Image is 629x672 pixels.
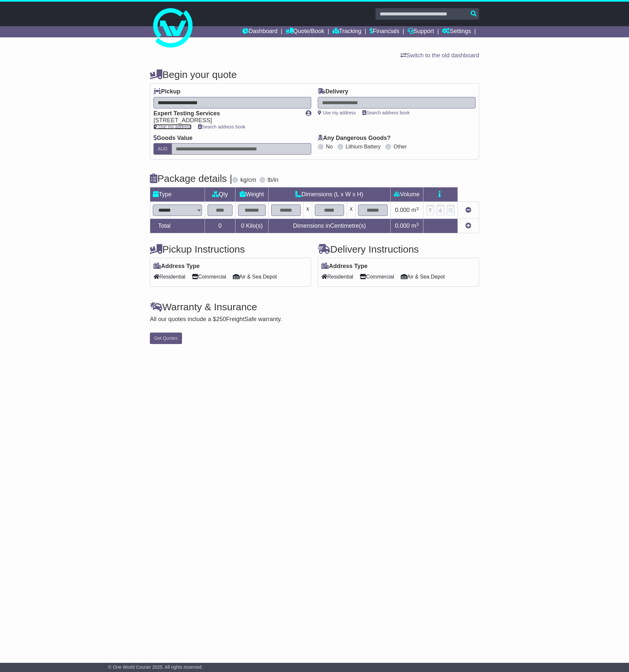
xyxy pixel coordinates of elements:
[360,272,394,282] span: Commercial
[108,664,203,670] span: © One World Courier 2025. All rights reserved.
[150,187,205,202] td: Type
[153,143,172,155] label: AUD
[286,26,324,37] a: Quote/Book
[321,263,368,270] label: Address Type
[390,187,423,202] td: Volume
[235,219,269,233] td: Kilo(s)
[268,187,390,202] td: Dimensions (L x W x H)
[153,135,193,142] label: Goods Value
[318,110,356,115] a: Use my address
[268,177,278,184] label: lb/in
[333,26,361,37] a: Tracking
[465,207,471,213] a: Remove this item
[150,244,311,255] h4: Pickup Instructions
[150,301,479,312] h4: Warranty & Insurance
[150,173,232,184] h4: Package details |
[318,88,348,95] label: Delivery
[394,144,407,150] label: Other
[416,222,419,227] sup: 3
[153,117,299,124] div: [STREET_ADDRESS]
[205,219,235,233] td: 0
[395,207,410,213] span: 0.000
[400,52,479,59] a: Switch to the old dashboard
[346,144,381,150] label: Lithium Battery
[318,135,391,142] label: Any Dangerous Goods?
[362,110,410,115] a: Search address book
[411,222,419,229] span: m
[465,222,471,229] a: Add new item
[241,222,244,229] span: 0
[216,316,226,322] span: 250
[408,26,434,37] a: Support
[153,272,185,282] span: Residential
[240,177,256,184] label: kg/cm
[370,26,399,37] a: Financials
[411,207,419,213] span: m
[235,187,269,202] td: Weight
[153,88,180,95] label: Pickup
[242,26,277,37] a: Dashboard
[150,333,182,344] button: Get Quotes
[395,222,410,229] span: 0.000
[150,219,205,233] td: Total
[347,202,355,219] td: x
[205,187,235,202] td: Qty
[318,244,479,255] h4: Delivery Instructions
[153,110,299,117] div: Expert Testing Services
[442,26,471,37] a: Settings
[198,124,245,129] a: Search address book
[192,272,226,282] span: Commercial
[150,69,479,80] h4: Begin your quote
[303,202,312,219] td: x
[150,316,479,323] div: All our quotes include a $ FreightSafe warranty.
[401,272,445,282] span: Air & Sea Depot
[326,144,333,150] label: No
[268,219,390,233] td: Dimensions in Centimetre(s)
[233,272,277,282] span: Air & Sea Depot
[153,124,192,129] a: Use my address
[416,206,419,211] sup: 3
[321,272,353,282] span: Residential
[153,263,200,270] label: Address Type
